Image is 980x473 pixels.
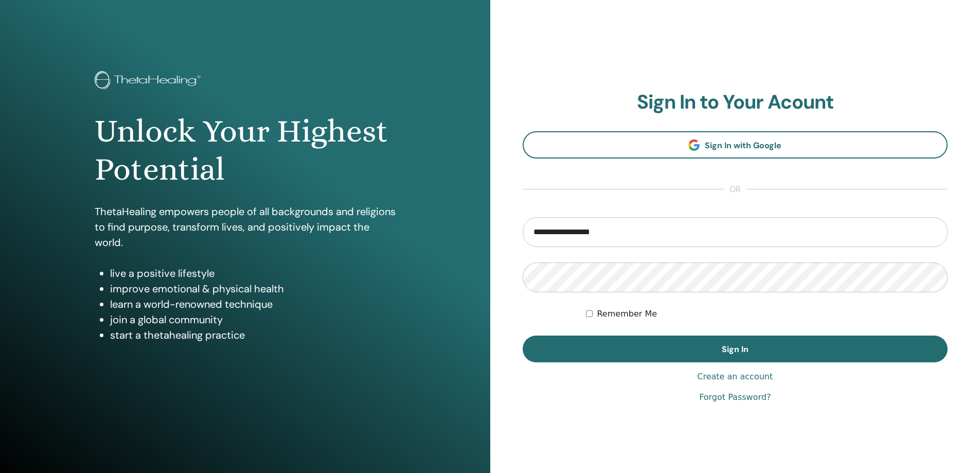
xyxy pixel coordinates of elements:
a: Forgot Password? [699,391,771,404]
li: join a global community [110,312,396,327]
li: improve emotional & physical health [110,281,396,296]
div: Keep me authenticated indefinitely or until I manually logout [586,308,948,320]
a: Create an account [697,371,773,383]
span: Sign In with Google [705,140,781,151]
span: Sign In [722,344,749,355]
a: Sign In with Google [523,131,948,159]
li: start a thetahealing practice [110,327,396,343]
span: or [724,183,746,196]
h2: Sign In to Your Acount [523,91,948,114]
li: learn a world-renowned technique [110,296,396,312]
h1: Unlock Your Highest Potential [95,112,396,189]
p: ThetaHealing empowers people of all backgrounds and religions to find purpose, transform lives, a... [95,204,396,250]
li: live a positive lifestyle [110,266,396,281]
label: Remember Me [597,308,657,320]
button: Sign In [523,336,948,362]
